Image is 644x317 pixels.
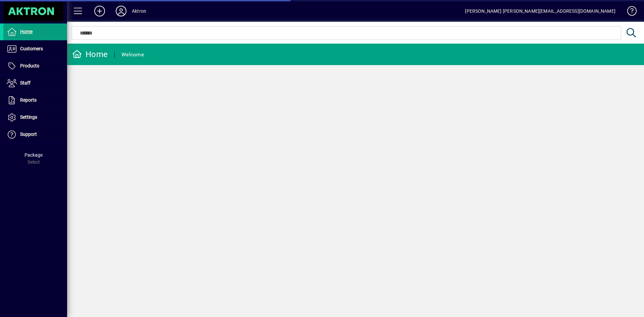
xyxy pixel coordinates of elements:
span: Home [20,29,33,34]
span: Staff [20,80,31,86]
a: Support [3,126,67,143]
a: Products [3,58,67,74]
span: Settings [20,114,37,120]
a: Reports [3,92,67,109]
button: Add [89,5,110,17]
a: Customers [3,41,67,57]
div: Welcome [121,49,144,60]
div: [PERSON_NAME] [PERSON_NAME][EMAIL_ADDRESS][DOMAIN_NAME] [465,6,615,16]
button: Profile [110,5,132,17]
a: Staff [3,75,67,92]
a: Settings [3,109,67,126]
span: Package [24,152,43,158]
span: Reports [20,97,37,103]
span: Products [20,63,39,68]
div: Aktron [132,6,146,16]
span: Support [20,131,37,137]
span: Customers [20,46,43,51]
a: Knowledge Base [622,1,636,23]
div: Home [72,49,108,60]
